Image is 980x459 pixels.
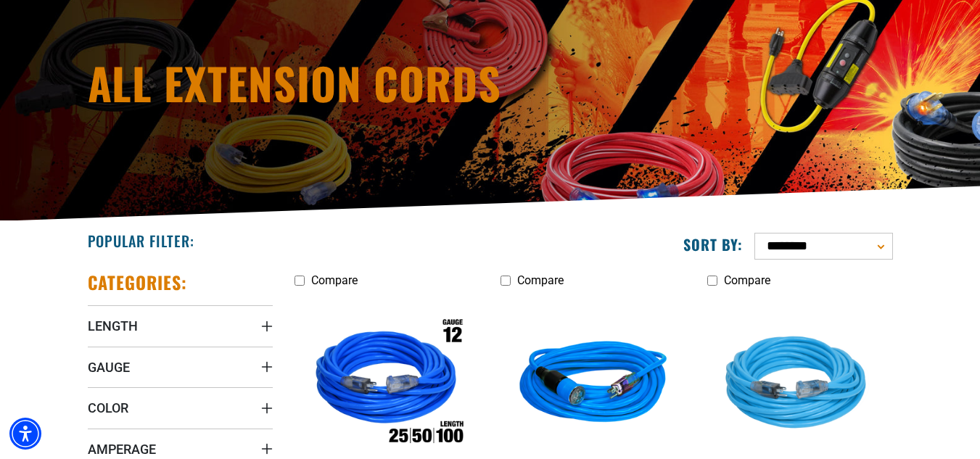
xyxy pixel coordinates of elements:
[88,271,188,294] h2: Categories:
[311,273,358,287] span: Compare
[88,318,138,334] span: Length
[724,273,770,287] span: Compare
[9,418,41,450] div: Accessibility Menu
[88,61,617,104] h1: All Extension Cords
[88,441,156,458] span: Amperage
[88,400,128,416] span: Color
[683,235,743,254] label: Sort by:
[88,387,273,428] summary: Color
[517,273,564,287] span: Compare
[88,305,273,346] summary: Length
[88,359,130,376] span: Gauge
[88,347,273,387] summary: Gauge
[88,231,194,250] h2: Popular Filter:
